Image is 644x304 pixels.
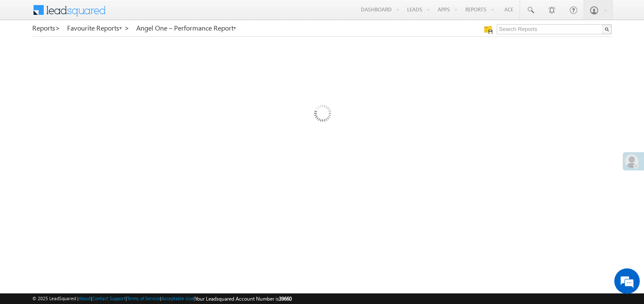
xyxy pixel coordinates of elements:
[279,296,292,302] span: 39660
[32,295,292,303] span: © 2025 LeadSquared | | | | |
[92,296,126,301] a: Contact Support
[124,23,129,33] span: >
[497,24,612,34] input: Search Reports
[79,296,91,301] a: About
[55,23,60,33] span: >
[278,71,366,159] img: Loading...
[161,296,194,301] a: Acceptable Use
[484,25,492,34] img: Manage all your saved reports!
[195,296,292,302] span: Your Leadsquared Account Number is
[136,24,237,32] a: Angel One – Performance Report
[67,24,129,32] a: Favourite Reports >
[127,296,160,301] a: Terms of Service
[32,24,60,32] a: Reports>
